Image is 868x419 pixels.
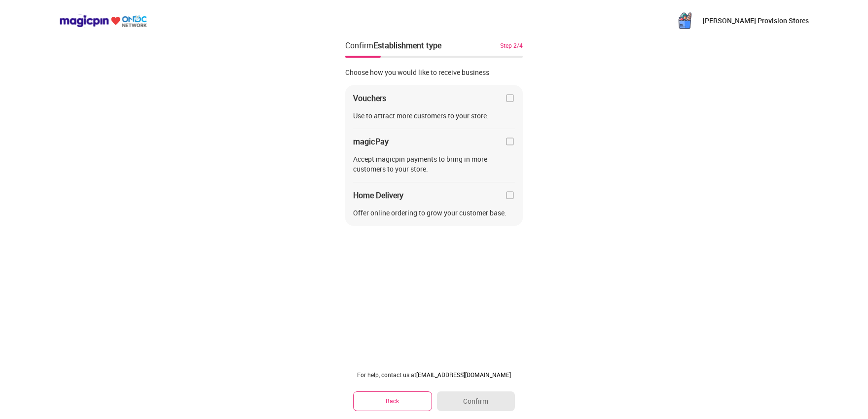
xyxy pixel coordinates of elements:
[353,371,515,379] div: For help, contact us at
[353,137,389,146] div: magicPay
[505,190,515,200] img: home-delivery-unchecked-checkbox-icon.f10e6f61.svg
[345,39,441,51] div: Confirm
[345,68,523,77] div: Choose how you would like to receive business
[373,40,441,51] div: Establishment type
[505,137,515,146] img: home-delivery-unchecked-checkbox-icon.f10e6f61.svg
[437,391,515,411] button: Confirm
[416,371,511,379] a: [EMAIL_ADDRESS][DOMAIN_NAME]
[500,41,523,50] div: Step 2/4
[353,208,515,218] div: Offer online ordering to grow your customer base.
[675,11,695,31] img: _xC4oxNWglPrfWe_iS4kdBIKbucylgiNhoRagdPRVCsv6TdeJqNZgtcCvxzqIxGmxvqSSXALEdJ8b2sjiSC3QdopaBM
[353,190,403,200] div: Home Delivery
[703,16,809,26] p: [PERSON_NAME] Provision Stores
[353,93,386,103] div: Vouchers
[505,93,515,103] img: home-delivery-unchecked-checkbox-icon.f10e6f61.svg
[353,111,515,121] div: Use to attract more customers to your store.
[353,391,432,411] button: Back
[353,154,515,174] div: Accept magicpin payments to bring in more customers to your store.
[59,14,147,28] img: ondc-logo-new-small.8a59708e.svg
